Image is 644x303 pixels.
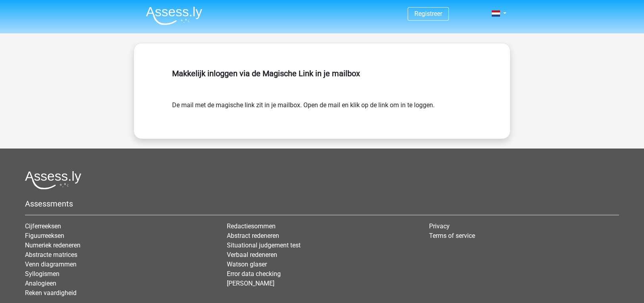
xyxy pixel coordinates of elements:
a: Redactiesommen [227,222,276,230]
a: Terms of service [429,232,475,239]
a: Venn diagrammen [25,261,77,268]
a: Watson glaser [227,261,267,268]
h5: Assessments [25,199,619,208]
a: Error data checking [227,270,281,278]
a: Situational judgement test [227,241,301,249]
a: Verbaal redeneren [227,251,277,259]
img: Assessly [146,6,202,25]
form: De mail met de magische link zit in je mailbox. Open de mail en klik op de link om in te loggen. [172,100,472,110]
h5: Makkelijk inloggen via de Magische Link in je mailbox [172,69,472,78]
a: Figuurreeksen [25,232,64,239]
a: Abstract redeneren [227,232,279,239]
a: Privacy [429,222,450,230]
a: Abstracte matrices [25,251,77,259]
a: Analogieen [25,280,56,287]
a: Numeriek redeneren [25,241,80,249]
a: Cijferreeksen [25,222,61,230]
a: Registreer [414,10,442,17]
a: Syllogismen [25,270,59,278]
img: Assessly logo [25,171,81,189]
a: [PERSON_NAME] [227,280,274,287]
a: Reken vaardigheid [25,289,77,297]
